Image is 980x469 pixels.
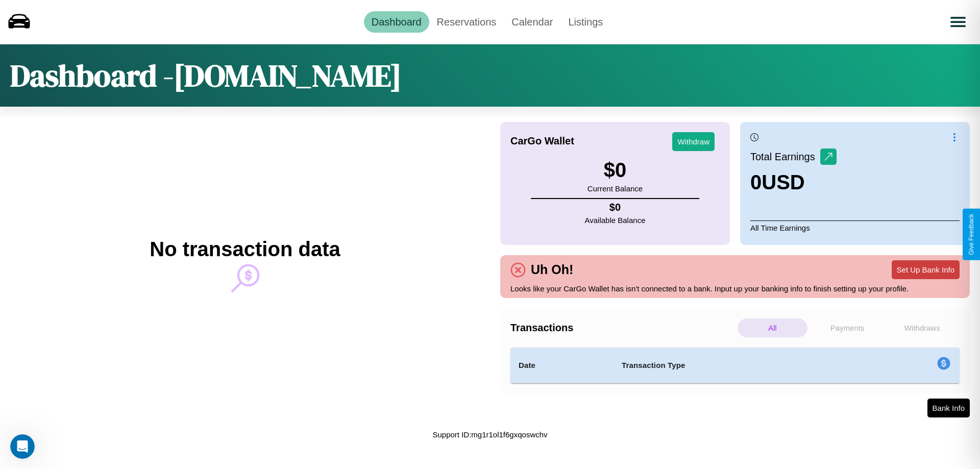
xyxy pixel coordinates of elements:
[10,434,35,459] iframe: Intercom live chat
[429,11,504,33] a: Reservations
[813,318,883,337] p: Payments
[750,171,837,194] h3: 0 USD
[10,55,402,96] h1: Dashboard - [DOMAIN_NAME]
[738,318,807,337] p: All
[510,282,960,295] p: Looks like your CarGo Wallet has isn't connected to a bank. Input up your banking info to finish ...
[750,220,960,235] p: All Time Earnings
[504,11,560,33] a: Calendar
[510,348,960,383] table: simple table
[519,359,605,372] h4: Date
[585,202,646,213] h4: $ 0
[364,11,429,33] a: Dashboard
[927,399,970,417] button: Bank Info
[510,135,574,147] h4: CarGo Wallet
[750,147,820,166] p: Total Earnings
[510,322,735,334] h4: Transactions
[587,182,643,195] p: Current Balance
[150,238,340,261] h2: No transaction data
[622,359,853,372] h4: Transaction Type
[892,260,960,279] button: Set Up Bank Info
[944,8,972,36] button: Open menu
[585,213,646,227] p: Available Balance
[887,318,957,337] p: Withdraws
[672,132,715,151] button: Withdraw
[587,159,643,182] h3: $ 0
[432,428,547,441] p: Support ID: mg1r1ol1f6gxqoswchv
[526,262,578,277] h4: Uh Oh!
[560,11,610,33] a: Listings
[968,214,975,255] div: Give Feedback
